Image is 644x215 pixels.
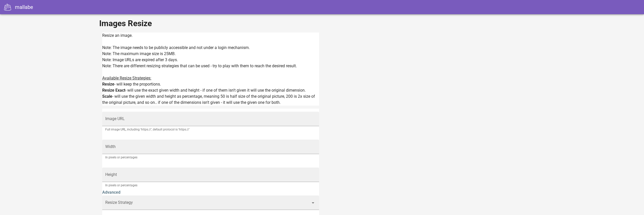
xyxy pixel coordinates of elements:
div: In pixels or percentages [105,156,316,159]
div: Resize an image. Note: The image needs to be publicly accessible and not under a login mechanism.... [102,32,319,106]
b: Resize Exact [102,88,125,93]
div: mallabe [15,3,33,11]
b: Scale [102,94,112,99]
div: In pixels or percentages [105,184,316,187]
h1: Images Resize [99,17,545,29]
div: Full image URL, including 'https://', default protocol is 'https://' [105,128,316,131]
h4: Advanced [102,189,319,195]
b: Resize [102,82,114,87]
u: Available Resize Strategies: [102,76,151,80]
